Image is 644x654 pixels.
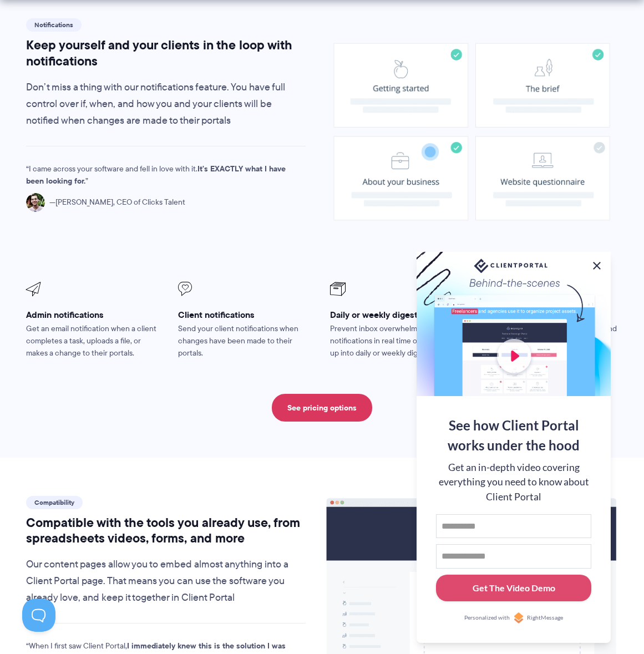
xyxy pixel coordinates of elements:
[26,18,82,32] span: Notifications
[26,556,306,606] p: Our content pages allow you to embed almost anything into a Client Portal page. That means you ca...
[330,309,466,321] h3: Daily or weekly digests
[473,581,555,595] div: Get The Video Demo
[26,309,163,321] h3: Admin notifications
[26,79,306,129] p: Don’t miss a thing with our notifications feature. You have full control over if, when, and how y...
[178,309,315,321] h3: Client notifications
[527,614,563,622] span: RightMessage
[464,614,510,622] span: Personalized with
[26,163,287,187] p: I came across your software and fell in love with it.
[26,496,83,509] span: Compatibility
[436,460,591,504] div: Get an in-depth video covering everything you need to know about Client Portal
[49,196,185,209] span: [PERSON_NAME], CEO of Clicks Talent
[330,323,466,359] p: Prevent inbox overwhelm by sending notifications in real time or saving them up into daily or wee...
[26,163,286,187] strong: It's EXACTLY what I have been looking for.
[272,394,372,422] a: See pricing options
[22,599,55,632] iframe: Toggle Customer Support
[26,515,306,546] h2: Compatible with the tools you already use, from spreadsheets videos, forms, and more
[436,575,591,602] button: Get The Video Demo
[513,612,524,623] img: Personalized with RightMessage
[436,415,591,455] div: See how Client Portal works under the hood
[178,323,315,359] p: Send your client notifications when changes have been made to their portals.
[436,612,591,623] a: Personalized withRightMessage
[26,37,306,69] h2: Keep yourself and your clients in the loop with notifications
[26,323,163,359] p: Get an email notification when a client completes a task, uploads a file, or makes a change to th...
